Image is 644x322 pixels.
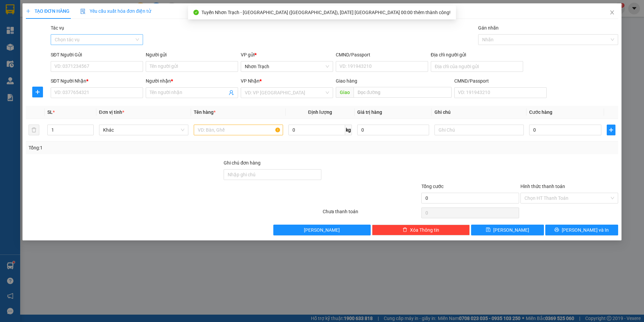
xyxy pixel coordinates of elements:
[194,109,216,115] span: Tên hàng
[224,169,321,180] input: Ghi chú đơn hàng
[607,127,615,133] span: plus
[478,25,499,31] label: Gán nhãn
[520,184,565,189] label: Hình thức thanh toán
[229,90,234,95] span: user-add
[26,8,70,14] span: TẠO ĐƠN HÀNG
[529,109,552,115] span: Cước hàng
[609,10,615,15] span: close
[434,125,524,135] input: Ghi Chú
[455,77,547,85] div: CMND/Passport
[304,226,340,234] span: [PERSON_NAME]
[336,87,354,98] span: Giao
[308,109,332,115] span: Định lượng
[357,125,429,135] input: 0
[51,51,143,58] div: SĐT Người Gửi
[146,77,238,85] div: Người nhận
[607,125,615,135] button: plus
[51,25,64,31] label: Tác vụ
[554,227,559,233] span: printer
[241,51,333,58] div: VP gửi
[33,89,43,95] span: plus
[372,225,470,235] button: deleteXóa Thông tin
[32,87,43,97] button: plus
[471,225,544,235] button: save[PERSON_NAME]
[51,77,143,85] div: SĐT Người Nhận
[29,125,39,135] button: delete
[29,144,248,151] div: Tổng: 1
[201,10,451,15] span: Tuyến Nhơn Trạch - [GEOGRAPHIC_DATA] ([GEOGRAPHIC_DATA]), [DATE] [GEOGRAPHIC_DATA] 00:00 thêm thà...
[26,9,31,13] span: plus
[273,225,371,235] button: [PERSON_NAME]
[103,125,184,135] span: Khác
[336,78,357,84] span: Giao hàng
[245,61,329,72] span: Nhơn Trạch
[80,9,86,14] img: icon
[431,61,523,72] input: Địa chỉ của người gửi
[422,184,444,189] span: Tổng cước
[562,226,609,234] span: [PERSON_NAME] và In
[47,109,53,115] span: SL
[493,226,529,234] span: [PERSON_NAME]
[322,208,421,220] div: Chưa thanh toán
[432,106,526,119] th: Ghi chú
[80,8,151,14] span: Yêu cầu xuất hóa đơn điện tử
[345,125,352,135] span: kg
[545,225,618,235] button: printer[PERSON_NAME] và In
[224,160,261,166] label: Ghi chú đơn hàng
[357,109,382,115] span: Giá trị hàng
[193,10,199,15] span: check-circle
[354,87,452,98] input: Dọc đường
[146,51,238,58] div: Người gửi
[241,78,260,84] span: VP Nhận
[194,125,283,135] input: VD: Bàn, Ghế
[336,51,428,58] div: CMND/Passport
[403,227,407,233] span: delete
[99,109,124,115] span: Đơn vị tính
[603,3,622,22] button: Close
[486,227,491,233] span: save
[431,51,523,58] div: Địa chỉ người gửi
[410,226,439,234] span: Xóa Thông tin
